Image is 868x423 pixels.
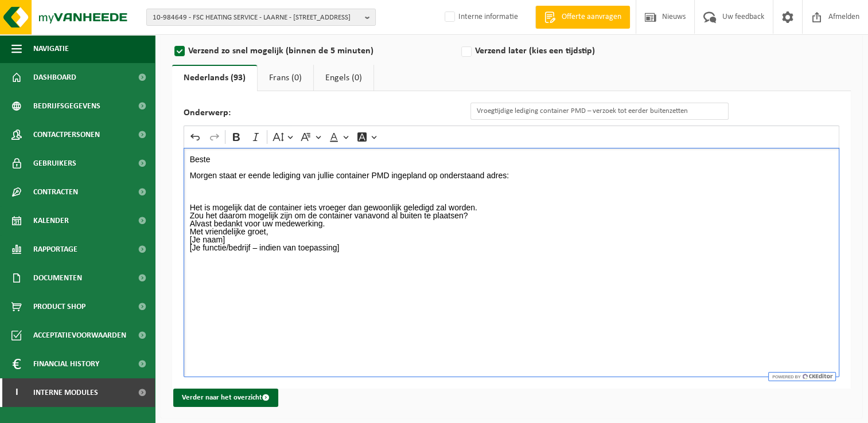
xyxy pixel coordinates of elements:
[33,120,100,149] span: Contactpersonen
[153,9,360,26] span: 10-984649 - FSC HEATING SERVICE - LAARNE - [STREET_ADDRESS]
[33,264,82,292] span: Documenten
[190,220,834,228] p: Alvast bedankt voor uw medewerking.
[190,228,834,252] p: Met vriendelijke groet, [Je naam] [Je functie/bedrijf – indien van toepassing]
[33,149,76,178] span: Gebruikers
[33,350,99,378] span: Financial History
[33,321,126,350] span: Acceptatievoorwaarden
[190,203,834,220] p: Het is mogelijk dat de container iets vroeger dan gewoonlijk geledigd zal worden. Zou het daarom ...
[190,171,834,179] p: Morgen staat er eende lediging van jullie container PMD ingepland op onderstaand adres:
[442,9,518,26] label: Interne informatie
[11,378,22,407] span: I
[771,374,800,379] span: Powered by
[559,11,624,23] span: Offerte aanvragen
[33,292,85,321] span: Product Shop
[172,65,257,91] a: Nederlands (93)
[173,389,278,407] button: Verder naar het overzicht
[33,206,69,235] span: Kalender
[184,126,839,148] div: Editor toolbar
[33,178,78,206] span: Contracten
[314,65,373,91] a: Engels (0)
[33,34,69,63] span: Navigatie
[190,155,834,163] p: Beste
[33,378,98,407] span: Interne modules
[146,9,376,26] button: 10-984649 - FSC HEATING SERVICE - LAARNE - [STREET_ADDRESS]
[470,103,729,120] input: Geef hier het onderwerp van de e-mail in.
[258,65,313,91] a: Frans (0)
[184,108,470,120] label: Onderwerp:
[184,148,839,377] div: Rich Text Editor. Editing area: main. Press Alt+0 for help.
[535,6,630,29] a: Offerte aanvragen
[172,43,459,59] label: Verzend zo snel mogelijk (binnen de 5 minuten)
[459,43,746,59] label: Verzend later (kies een tijdstip)
[33,92,100,120] span: Bedrijfsgegevens
[33,235,77,264] span: Rapportage
[33,63,76,92] span: Dashboard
